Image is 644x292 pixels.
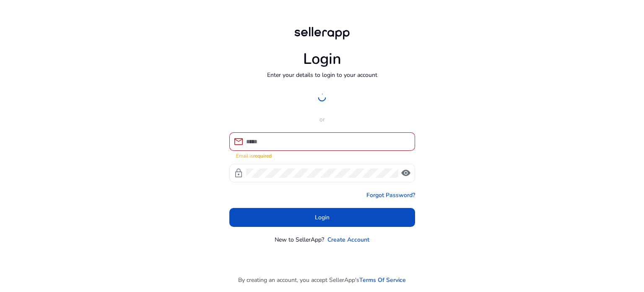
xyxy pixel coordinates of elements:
a: Create Account [327,235,369,244]
strong: required [253,153,272,159]
h1: Login [303,50,341,68]
p: Enter your details to login to your account [267,71,377,79]
button: Login [229,208,415,227]
mat-error: Email is [236,151,408,160]
span: lock [234,168,244,178]
span: Login [315,213,330,222]
p: New to SellerApp? [275,235,324,244]
a: Terms Of Service [359,276,406,284]
a: Forgot Password? [366,191,415,200]
p: or [229,115,415,124]
span: mail [234,137,244,147]
span: visibility [401,168,411,178]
